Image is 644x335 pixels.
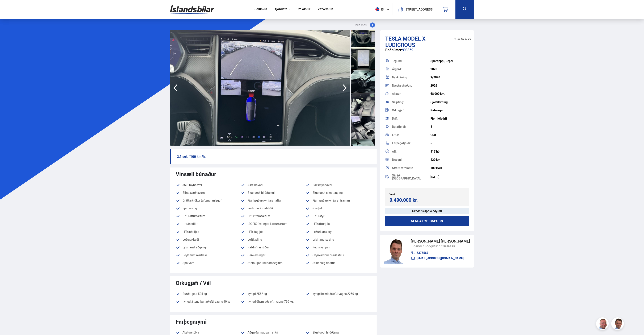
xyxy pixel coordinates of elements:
li: LED afturljós [306,221,371,226]
div: Rafmagn [430,109,469,112]
li: LED aðalljós [176,229,241,234]
div: 100 kWh [430,166,469,170]
a: Vefverslun [318,7,333,12]
a: [EMAIL_ADDRESS][DOMAIN_NAME] [411,257,470,260]
li: Hiti í stýri [306,214,371,219]
li: LED dagljós [241,229,306,234]
a: Söluskrá [254,7,267,12]
div: [DATE] [430,175,469,179]
div: Tegund: [392,59,430,62]
img: FbJEzSuNWCJXmdc-.webp [384,239,407,264]
a: [STREET_ADDRESS] [395,3,436,15]
div: Sjálfskipting [430,100,469,104]
li: Reyklaust ökutæki [176,253,241,258]
img: G0Ugv5HjCgRt.svg [170,3,214,16]
div: Stærð rafhlöðu: [392,166,430,169]
div: Næsta skoðun: [392,84,430,87]
div: 817 hö. [430,150,469,153]
div: 2026 [430,84,469,87]
li: Burðargeta 525 kg. [176,291,241,296]
div: Skoðar skipti á ódýrari [385,208,469,214]
li: Þyngd hemlaðs eftirvagns 2250 kg. [306,291,371,296]
img: 3321512.jpeg [350,30,530,146]
div: Akstur: [392,92,430,95]
div: Farþegarými [176,318,371,325]
img: FbJEzSuNWCJXmdc-.webp [612,318,624,331]
div: Grár [430,133,469,137]
li: ISOFIX festingar í aftursætum [241,221,306,226]
div: Nýskráning: [392,76,430,79]
div: Drif: [392,117,430,120]
div: Dyrafjöldi: [392,125,430,128]
li: Samlæsingar [241,253,306,258]
li: Bluetooth hljóðtengi [306,330,371,335]
li: Akreinavari [241,182,306,187]
div: Afl: [392,150,430,153]
div: 5 [430,125,469,128]
div: 68 000 km. [430,92,469,95]
li: Dráttarkrókur (aftengjanlegur) [176,198,241,203]
div: 420 km [430,158,469,161]
a: Um okkur [296,7,310,12]
div: Farþegafjöldi: [392,142,430,145]
li: Stefnuljós í hliðarspeglum [241,260,306,265]
li: Aðgerðahnappar í stýri [241,330,306,335]
div: 2020 [430,67,469,71]
li: Lykillaust aðgengi [176,245,241,250]
div: Eigandi / Löggiltur bifreiðasali [411,243,470,249]
button: Senda fyrirspurn [385,216,469,226]
li: Bluetooth símatenging [306,190,371,195]
div: Vinsæll búnaður [176,171,371,177]
li: Forhitun á miðstöð [241,206,306,211]
li: Bluetooth hljóðtengi [241,190,306,195]
li: Þyngd á tengibúnað eftirvagns 90 kg. [176,299,241,304]
li: Blindsvæðisvörn [176,190,241,195]
button: [STREET_ADDRESS] [406,8,432,11]
li: Hiti í aftursætum [176,214,241,219]
li: Stillanleg fjöðrun [306,260,371,268]
div: 9/2020 [430,76,469,79]
li: Fjarlægðarskynjarar framan [306,198,371,203]
div: Orkugjafi: [392,109,430,112]
li: Bakkmyndavél [306,182,371,187]
li: Lykillaus ræsing [306,237,371,242]
li: Regnskynjari [306,245,371,250]
li: Aksturstölva [176,330,241,335]
div: Skráð í [GEOGRAPHIC_DATA]: [392,174,430,180]
div: 5 [430,141,469,145]
div: Litur: [392,133,430,136]
span: is [374,7,384,11]
img: 3321511.jpeg [170,30,350,146]
li: Þyngd óhemlaðs eftirvagns 750 kg. [241,299,306,307]
div: Verð: [390,193,427,196]
li: Spólvörn [176,260,241,265]
div: Orkugjafi / Vél [176,280,371,286]
li: Leðuráklæði [176,237,241,242]
div: Sportjeppi, Jeppi [430,59,469,63]
p: 3,1 sek í 100 km/h. [170,149,377,164]
div: 993359 [385,48,469,56]
span: Tesla [385,35,401,42]
li: Rafdrifnar rúður [241,245,306,250]
li: Skynvæddur hraðastillir [306,253,371,258]
span: Model X LUDICROUS [385,35,426,49]
div: Drægni: [392,158,430,161]
li: Glerþak [306,206,371,211]
li: Hiti í framsætum [241,214,306,219]
img: svg+xml;base64,PHN2ZyB4bWxucz0iaHR0cDovL3d3dy53My5vcmcvMjAwMC9zdmciIHdpZHRoPSI1MTIiIGhlaWdodD0iNT... [375,7,379,11]
li: 360° myndavél [176,182,241,187]
div: Skipting: [392,101,430,104]
button: Open LiveChat chat widget [3,2,16,14]
li: Fjarlægðarskynjarar aftan [241,198,306,203]
button: Þjónusta [274,7,287,11]
div: [PERSON_NAME] [PERSON_NAME] [411,239,470,243]
a: 5375567 [411,251,470,255]
img: siFngHWaQ9KaOqBr.png [597,318,609,331]
li: Leðurklætt stýri [306,229,371,234]
div: Árgerð: [392,68,430,71]
span: Raðnúmer: [385,47,402,52]
li: Hraðastillir [176,221,241,226]
li: Þyngd 2562 kg. [241,291,306,296]
div: 9.490.000 kr. [390,197,426,203]
button: is [374,3,393,16]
